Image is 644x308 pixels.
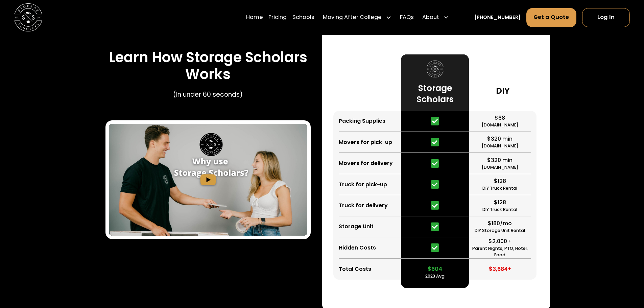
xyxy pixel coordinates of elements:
[14,3,42,31] img: Storage Scholars main logo
[339,265,371,273] div: Total Costs
[487,156,512,164] div: $320 min
[109,124,308,236] a: open lightbox
[482,143,518,149] div: [DOMAIN_NAME]
[487,135,512,143] div: $320 min
[339,202,388,210] div: Truck for delivery
[494,198,506,207] div: $128
[427,61,444,77] img: Storage Scholars logo.
[494,177,506,185] div: $128
[109,124,308,236] img: Storage Scholars - How it Works video.
[425,273,445,280] div: 2023 Avg
[339,222,374,231] div: Storage Unit
[495,114,505,122] div: $68
[422,14,439,22] div: About
[488,237,511,245] div: $2,000+
[482,207,517,213] div: DIY Truck Rental
[292,8,314,27] a: Schools
[323,14,382,22] div: Moving After College
[474,14,521,21] a: [PHONE_NUMBER]
[339,159,393,167] div: Movers for delivery
[482,164,518,171] div: [DOMAIN_NAME]
[428,265,442,273] div: $604
[526,8,577,27] a: Get a Quote
[482,185,517,192] div: DIY Truck Rental
[246,8,263,27] a: Home
[488,219,512,228] div: $180/mo
[496,86,510,96] h3: DIY
[420,8,452,27] div: About
[469,245,531,258] div: Parent Flights, PTO, Hotel, Food
[407,83,463,105] h3: Storage Scholars
[339,181,387,189] div: Truck for pick-up
[339,138,392,146] div: Movers for pick-up
[105,49,311,83] h3: Learn How Storage Scholars Works
[339,117,385,125] div: Packing Supplies
[489,265,511,273] div: $3,684+
[268,8,287,27] a: Pricing
[475,228,525,234] div: DIY Storage Unit Rental
[582,8,630,27] a: Log In
[339,244,376,252] div: Hidden Costs
[320,8,395,27] div: Moving After College
[173,90,243,99] p: (In under 60 seconds)
[400,8,414,27] a: FAQs
[482,122,518,128] div: [DOMAIN_NAME]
